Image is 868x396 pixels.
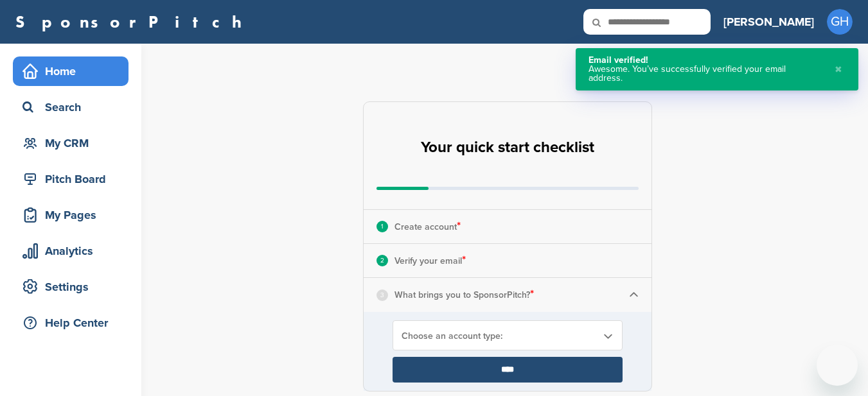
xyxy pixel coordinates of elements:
div: Pitch Board [19,168,128,191]
div: 3 [376,289,388,301]
a: Home [13,56,128,86]
a: My Pages [13,200,128,230]
div: Awesome. You’ve successfully verified your email address. [589,65,822,83]
a: Pitch Board [13,164,128,194]
span: GH [827,9,853,35]
div: Search [19,96,128,119]
button: Close [831,56,846,83]
a: My CRM [13,128,128,158]
a: [PERSON_NAME] [723,8,814,36]
p: Create account [394,218,461,235]
div: Analytics [19,239,128,263]
div: 2 [376,255,388,266]
div: 1 [376,221,388,232]
div: Email verified! [589,56,822,65]
p: Verify your email [394,252,466,269]
p: What brings you to SponsorPitch? [394,286,534,303]
div: My CRM [19,132,128,155]
div: Settings [19,275,128,298]
img: Checklist arrow 1 [629,290,639,300]
a: Analytics [13,236,128,266]
div: My Pages [19,203,128,227]
iframe: Button to launch messaging window [817,345,858,386]
a: Help Center [13,308,128,338]
h2: Your quick start checklist [421,133,594,162]
a: SponsorPitch [15,13,250,30]
span: Choose an account type: [402,331,597,341]
a: Settings [13,272,128,302]
a: Search [13,92,128,122]
div: Home [19,60,128,83]
h3: [PERSON_NAME] [723,13,814,31]
div: Help Center [19,311,128,334]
